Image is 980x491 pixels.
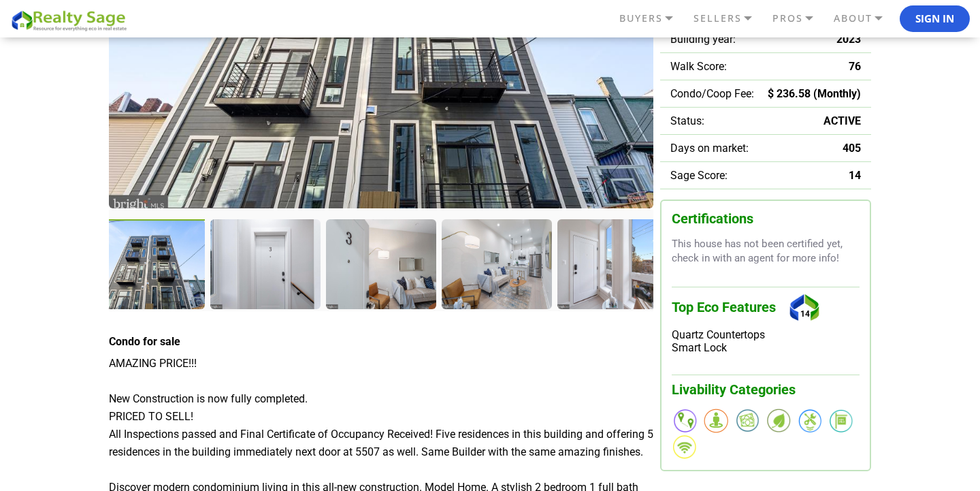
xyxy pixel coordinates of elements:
[616,7,690,30] a: BUYERS
[900,5,970,33] button: Sign In
[670,60,727,73] span: Walk Score:
[672,328,860,354] div: Quartz Countertops Smart Lock
[672,287,860,328] h3: Top Eco Features
[690,7,769,30] a: SELLERS
[768,87,861,100] span: $ 236.58 (Monthly)
[109,335,653,348] h4: Condo for sale
[672,211,860,227] h3: Certifications
[672,375,860,398] h3: Livability Categories
[843,142,861,155] span: 405
[769,7,830,30] a: PROS
[670,33,736,46] span: Building year:
[849,60,861,73] span: 76
[836,33,861,46] span: 2023
[670,142,749,155] span: Days on market:
[10,8,133,32] img: REALTY SAGE
[823,114,861,127] span: ACTIVE
[849,169,861,182] span: 14
[830,7,900,30] a: ABOUT
[670,114,704,127] span: Status:
[670,169,728,182] span: Sage Score:
[786,287,823,328] div: 14
[670,87,754,100] span: Condo/Coop Fee:
[672,237,860,266] p: This house has not been certified yet, check in with an agent for more info!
